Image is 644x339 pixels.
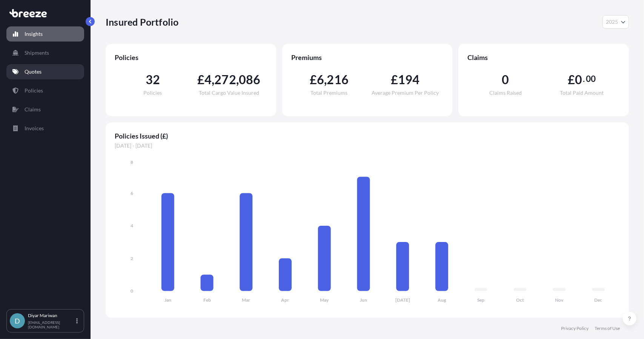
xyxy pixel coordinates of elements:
[25,49,49,57] p: Shipments
[568,74,575,86] span: £
[115,53,267,62] span: Policies
[6,121,84,136] a: Invoices
[6,45,84,60] a: Shipments
[595,297,603,303] tspan: Dec
[131,223,133,228] tspan: 4
[28,313,75,319] p: Diyar Mariwan
[516,297,524,303] tspan: Oct
[25,87,43,94] p: Policies
[310,74,317,86] span: £
[561,325,589,331] a: Privacy Policy
[281,297,289,303] tspan: Apr
[115,142,620,149] span: [DATE] - [DATE]
[212,74,214,86] span: ,
[575,74,582,86] span: 0
[25,125,44,132] p: Invoices
[203,297,211,303] tspan: Feb
[317,74,324,86] span: 6
[199,90,259,96] span: Total Cargo Value Insured
[25,68,41,76] p: Quotes
[398,74,420,86] span: 194
[327,74,349,86] span: 216
[197,74,204,86] span: £
[586,76,596,82] span: 00
[242,297,250,303] tspan: Mar
[131,190,133,196] tspan: 6
[291,53,444,62] span: Premiums
[143,90,162,96] span: Policies
[391,74,398,86] span: £
[25,30,43,38] p: Insights
[502,74,509,86] span: 0
[372,90,439,96] span: Average Premium Per Policy
[204,74,212,86] span: 4
[131,159,133,165] tspan: 8
[583,76,585,82] span: .
[6,26,84,42] a: Insights
[311,90,348,96] span: Total Premiums
[6,83,84,98] a: Policies
[320,297,329,303] tspan: May
[131,256,133,261] tspan: 2
[6,64,84,79] a: Quotes
[477,297,484,303] tspan: Sep
[489,90,522,96] span: Claims Raised
[555,297,564,303] tspan: Nov
[115,131,620,140] span: Policies Issued (£)
[236,74,239,86] span: ,
[214,74,236,86] span: 272
[25,106,41,113] p: Claims
[467,53,620,62] span: Claims
[106,16,178,28] p: Insured Portfolio
[6,102,84,117] a: Claims
[239,74,261,86] span: 086
[146,74,160,86] span: 32
[395,297,410,303] tspan: [DATE]
[560,90,604,96] span: Total Paid Amount
[595,325,620,331] a: Terms of Use
[606,18,618,26] span: 2025
[15,317,20,325] span: D
[164,297,171,303] tspan: Jan
[360,297,367,303] tspan: Jun
[603,15,629,29] button: Year Selector
[324,74,327,86] span: ,
[131,288,133,294] tspan: 0
[438,297,446,303] tspan: Aug
[28,320,75,329] p: [EMAIL_ADDRESS][DOMAIN_NAME]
